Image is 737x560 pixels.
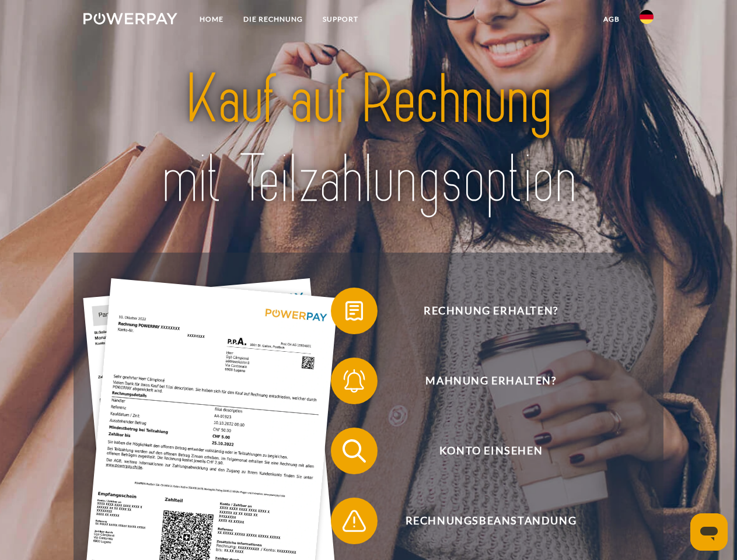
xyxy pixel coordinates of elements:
img: qb_warning.svg [340,506,369,535]
button: Rechnung erhalten? [331,288,634,334]
img: qb_bell.svg [340,366,369,395]
a: Home [190,9,233,30]
img: de [640,10,654,24]
a: agb [593,9,630,30]
a: DIE RECHNUNG [233,9,313,30]
img: logo-powerpay-white.svg [83,13,177,24]
img: qb_bill.svg [340,296,369,325]
span: Mahnung erhalten? [348,358,634,404]
button: Mahnung erhalten? [331,358,634,404]
span: Rechnungsbeanstandung [348,498,634,544]
img: title-powerpay_de.svg [111,56,626,223]
button: Rechnungsbeanstandung [331,498,634,544]
button: Konto einsehen [331,428,634,474]
a: SUPPORT [313,9,368,30]
span: Rechnung erhalten? [348,288,634,334]
span: Konto einsehen [348,428,634,474]
img: qb_search.svg [340,436,369,466]
iframe: Schaltfläche zum Öffnen des Messaging-Fensters [690,513,728,551]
